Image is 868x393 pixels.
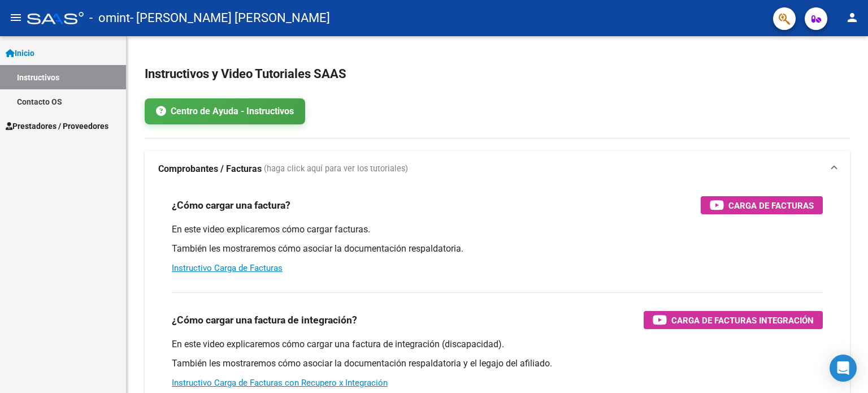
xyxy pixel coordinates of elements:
div: Open Intercom Messenger [830,355,857,382]
p: También les mostraremos cómo asociar la documentación respaldatoria. [172,243,823,255]
a: Centro de Ayuda - Instructivos [145,98,305,124]
span: Carga de Facturas Integración [671,313,814,327]
p: También les mostraremos cómo asociar la documentación respaldatoria y el legajo del afiliado. [172,357,823,370]
p: En este video explicaremos cómo cargar una factura de integración (discapacidad). [172,338,823,351]
span: - [PERSON_NAME] [PERSON_NAME] [130,6,330,31]
strong: Comprobantes / Facturas [158,163,262,175]
button: Carga de Facturas Integración [644,311,823,329]
h2: Instructivos y Video Tutoriales SAAS [145,63,850,85]
span: - omint [89,6,130,31]
a: Instructivo Carga de Facturas [172,263,283,273]
mat-expansion-panel-header: Comprobantes / Facturas (haga click aquí para ver los tutoriales) [145,151,850,187]
a: Instructivo Carga de Facturas con Recupero x Integración [172,378,388,388]
mat-icon: person [845,11,859,24]
span: (haga click aquí para ver los tutoriales) [264,163,408,175]
span: Inicio [6,47,34,59]
p: En este video explicaremos cómo cargar facturas. [172,223,823,236]
h3: ¿Cómo cargar una factura de integración? [172,312,357,328]
mat-icon: menu [9,11,23,24]
h3: ¿Cómo cargar una factura? [172,197,290,213]
span: Carga de Facturas [728,198,814,213]
span: Prestadores / Proveedores [6,120,108,132]
button: Carga de Facturas [701,196,823,214]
